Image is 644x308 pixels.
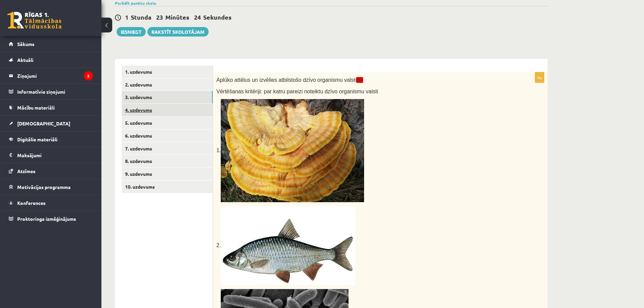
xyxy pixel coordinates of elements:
[17,41,34,47] span: Sākums
[122,91,213,103] a: 3. uzdevums
[147,27,209,37] a: Rakstīt skolotājam
[122,78,213,91] a: 2. uzdevums
[17,200,46,206] span: Konferences
[9,68,93,84] a: Ziņojumi2
[221,206,355,285] img: A close-up of a fish AI-generated content may be incorrect.
[17,120,70,126] span: [DEMOGRAPHIC_DATA]
[84,71,93,80] i: 2
[9,84,93,99] a: Informatīvie ziņojumi
[216,147,221,153] span: 1.
[122,155,213,167] a: 8. uzdevums
[221,99,364,202] img: A close up of a mushroom Description automatically generated
[17,84,93,99] legend: Informatīvie ziņojumi
[122,142,213,155] a: 7. uzdevums
[17,136,57,142] span: Digitālie materiāli
[535,72,544,83] p: 4p
[9,195,93,211] a: Konferences
[9,179,93,195] a: Motivācijas programma
[9,100,93,115] a: Mācību materiāli
[9,211,93,227] a: Proktoringa izmēģinājums
[165,13,189,21] span: Minūtes
[122,181,213,193] a: 10. uzdevums
[115,0,156,6] a: Parādīt punktu skalu
[122,129,213,142] a: 6. uzdevums
[122,168,213,180] a: 9. uzdevums
[122,66,213,78] a: 1. uzdevums
[216,89,378,94] span: Vērtēšanas kritēriji: par katru pareizi noteiktu dzīvo organismu valsti
[17,147,93,163] legend: Maksājumi
[216,242,221,248] span: 2.
[17,168,35,174] span: Atzīmes
[203,13,232,21] span: Sekundes
[9,163,93,179] a: Atzīmes
[125,13,128,21] span: 1
[216,77,363,83] span: Aplūko attēlus un izvēlies atbilstošo dzīvo organismu valsti
[122,104,213,116] a: 4. uzdevums
[9,52,93,68] a: Aktuāli
[9,36,93,52] a: Sākums
[156,13,163,21] span: 23
[17,57,33,63] span: Aktuāli
[131,13,151,21] span: Stunda
[356,77,363,83] span: (I)!
[17,68,93,84] legend: Ziņojumi
[7,12,62,29] a: Rīgas 1. Tālmācības vidusskola
[194,13,201,21] span: 24
[9,116,93,131] a: [DEMOGRAPHIC_DATA]
[9,147,93,163] a: Maksājumi
[117,27,146,37] button: Iesniegt
[9,132,93,147] a: Digitālie materiāli
[17,104,55,111] span: Mācību materiāli
[17,216,76,222] span: Proktoringa izmēģinājums
[122,117,213,129] a: 5. uzdevums
[17,184,71,190] span: Motivācijas programma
